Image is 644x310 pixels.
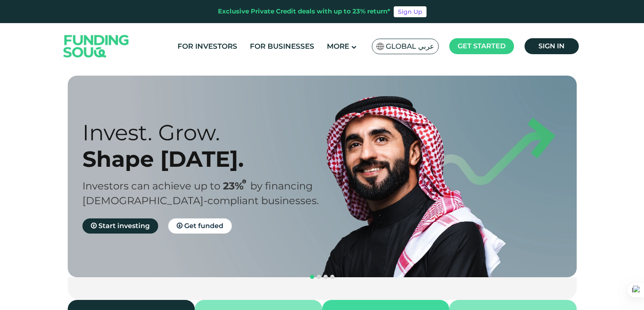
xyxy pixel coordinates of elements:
span: 23% [223,180,250,192]
a: Get funded [168,218,232,234]
img: SA Flag [376,43,384,50]
button: navigation [329,273,336,280]
button: navigation [322,273,329,280]
a: For Businesses [248,39,316,53]
img: Logo [55,25,138,68]
div: Exclusive Private Credit deals with up to 23% return* [218,7,390,16]
span: Start investing [98,222,150,230]
span: Investors can achieve up to [82,180,220,192]
span: Global عربي [386,42,434,51]
span: Get funded [184,222,223,230]
i: 23% IRR (expected) ~ 15% Net yield (expected) [242,179,246,184]
button: navigation [315,273,322,280]
span: More [327,42,349,50]
div: Invest. Grow. [82,119,337,146]
div: Shape [DATE]. [82,146,337,172]
a: For Investors [175,39,239,53]
a: Sign Up [394,6,427,17]
a: Start investing [82,218,158,234]
a: Sign in [525,38,579,54]
button: navigation [309,273,315,280]
span: Get started [458,42,506,50]
span: Sign in [538,42,564,50]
